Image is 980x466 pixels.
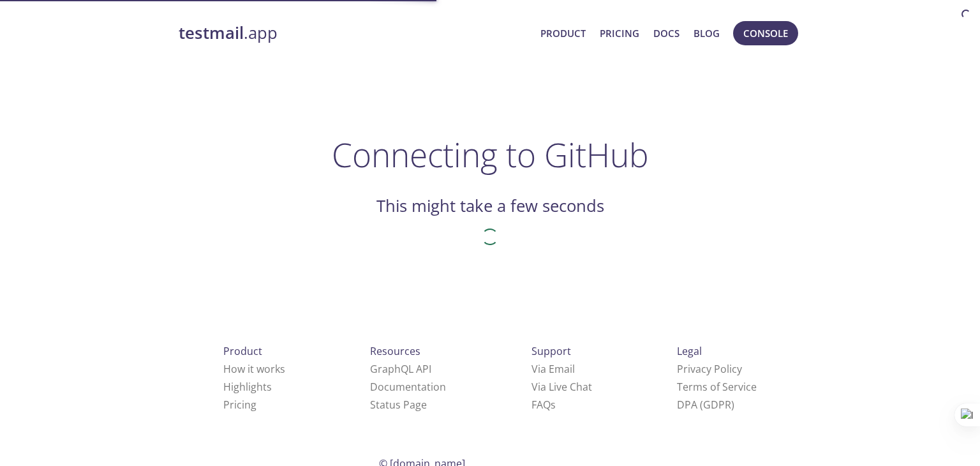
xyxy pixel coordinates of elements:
[376,195,604,217] h2: This might take a few seconds
[677,344,702,358] span: Legal
[332,135,649,174] h1: Connecting to GitHub
[531,344,571,358] span: Support
[677,398,734,412] a: DPA (GDPR)
[531,380,592,394] a: Via Live Chat
[223,398,256,412] a: Pricing
[743,25,788,41] span: Console
[370,344,420,358] span: Resources
[733,21,798,45] button: Console
[223,380,272,394] a: Highlights
[370,398,427,412] a: Status Page
[600,25,639,41] a: Pricing
[653,25,679,41] a: Docs
[179,22,244,44] strong: testmail
[540,25,586,41] a: Product
[223,344,262,358] span: Product
[551,398,556,412] span: s
[531,362,575,376] a: Via Email
[223,362,285,376] a: How it works
[677,362,742,376] a: Privacy Policy
[370,380,446,394] a: Documentation
[694,25,720,41] a: Blog
[179,22,530,44] a: testmail.app
[370,362,431,376] a: GraphQL API
[677,380,757,394] a: Terms of Service
[531,398,556,412] a: FAQ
